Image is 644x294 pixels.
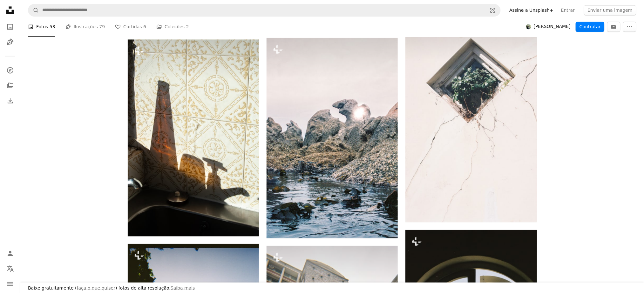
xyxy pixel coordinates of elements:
[28,4,501,17] form: Pesquise conteúdo visual em todo o site
[115,17,146,37] a: Curtidas 6
[4,79,17,92] a: Coleções
[405,118,537,124] a: As plantas prosperam dentro de uma janela de parede.
[607,22,620,32] button: Enviar mensagem para Stacey
[4,247,17,260] a: Entrar / Cadastrar-se
[584,5,636,15] button: Enviar uma imagem
[128,39,259,236] img: Sombras dançam em uma parede de azulejos estampados.
[4,4,17,18] a: Início — Unsplash
[557,5,579,15] a: Entrar
[77,285,115,291] a: faça o que quiser
[143,23,146,30] span: 6
[186,23,189,30] span: 2
[576,22,605,32] button: Contratar
[526,24,531,29] img: Avatar do usuário Stacey Knipe
[128,135,259,141] a: Sombras dançam em uma parede de azulejos estampados.
[28,285,195,291] h3: Baixe gratuitamente ( ) fotos de alta resolução.
[4,262,17,275] button: Idioma
[65,17,105,37] a: Ilustrações 79
[156,17,189,37] a: Coleções 2
[28,4,39,16] button: Pesquise na Unsplash
[405,21,537,222] img: As plantas prosperam dentro de uma janela de parede.
[4,36,17,48] a: Ilustrações
[267,135,398,141] a: Rochas e água em um ambiente costeiro.
[4,20,17,33] a: Fotos
[534,23,571,30] span: [PERSON_NAME]
[623,22,636,32] button: Mais ações
[171,285,195,291] a: Saiba mais
[4,94,17,107] a: Histórico de downloads
[506,5,558,15] a: Assine a Unsplash+
[99,23,105,30] span: 79
[267,38,398,238] img: Rochas e água em um ambiente costeiro.
[4,277,17,290] button: Menu
[485,4,500,16] button: Pesquisa visual
[4,64,17,77] a: Explorar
